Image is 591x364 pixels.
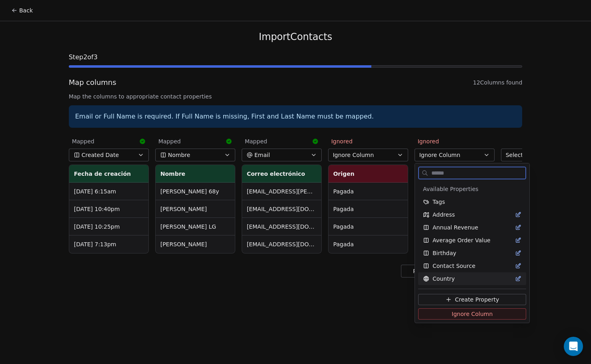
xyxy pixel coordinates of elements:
span: Available Properties [423,185,479,193]
span: Ignore Column [452,310,493,318]
span: Contact Source [433,262,475,270]
span: Birthday [433,249,456,257]
span: Annual Revenue [433,223,478,231]
span: Tags [433,198,445,206]
button: Ignore Column [418,308,526,320]
span: Country [433,275,455,283]
span: Create Property [455,296,499,304]
button: Create Property [418,294,526,305]
span: Average Order Value [433,236,491,244]
span: Address [433,211,455,219]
